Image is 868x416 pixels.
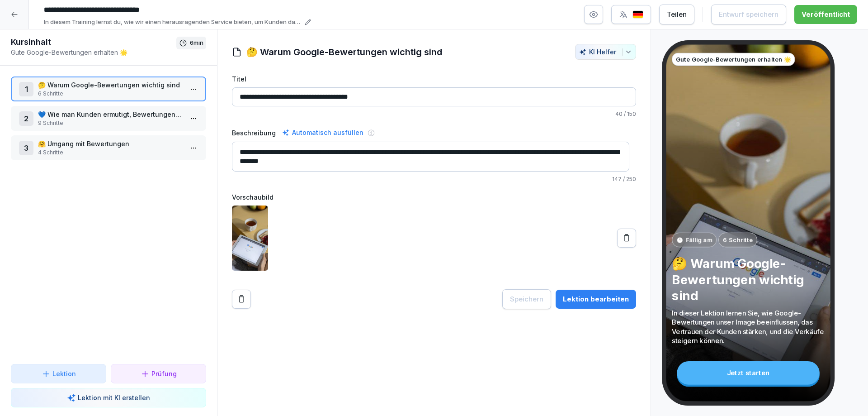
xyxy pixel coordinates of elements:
[556,290,636,309] button: Lektion bearbeiten
[667,10,687,19] div: Teilen
[232,290,251,309] button: Remove
[151,369,177,378] p: Prüfung
[659,5,694,24] button: Teilen
[232,192,636,202] label: Vorschaubild
[579,48,632,56] div: KI Helfer
[615,110,623,117] span: 40
[11,48,176,57] p: Gute Google-Bewertungen erhalten 🌟
[632,10,643,19] img: de.svg
[38,80,183,90] p: 🤔 Warum Google-Bewertungen wichtig sind
[723,235,753,244] p: 6 Schritte
[38,119,183,127] p: 9 Schritte
[502,289,551,309] button: Speichern
[563,294,629,304] div: Lektion bearbeiten
[111,364,206,383] button: Prüfung
[19,141,33,155] div: 3
[38,110,183,119] p: 💙 Wie man Kunden ermutigt, Bewertungen zu hinterlassen
[38,90,183,98] p: 6 Schritte
[794,5,857,24] button: Veröffentlicht
[190,38,203,48] p: 6 min
[38,148,183,157] p: 4 Schritte
[11,388,206,407] button: Lektion mit KI erstellen
[78,393,150,402] p: Lektion mit KI erstellen
[672,308,825,345] p: In dieser Lektion lernen Sie, wie Google-Bewertungen unser Image beeinflussen, das Vertrauen der ...
[38,139,183,148] p: 🤗 Umgang mit Bewertungen
[232,206,268,271] img: clkwtoyhs003hjy016q0ncex2.jpg
[11,364,106,383] button: Lektion
[612,176,622,182] span: 147
[11,37,176,48] h1: Kursinhalt
[246,45,442,59] h1: 🤔 Warum Google-Bewertungen wichtig sind
[232,175,636,183] p: / 250
[686,235,712,244] p: Fällig am
[232,128,276,138] label: Beschreibung
[711,5,786,24] button: Entwurf speichern
[672,256,825,304] p: 🤔 Warum Google-Bewertungen wichtig sind
[11,77,206,101] div: 1🤔 Warum Google-Bewertungen wichtig sind6 Schritte
[44,18,302,27] p: In diesem Training lernst du, wie wir einen herausragenden Service bieten, um Kunden dazu zu brin...
[11,135,206,160] div: 3🤗 Umgang mit Bewertungen4 Schritte
[11,106,206,131] div: 2💙 Wie man Kunden ermutigt, Bewertungen zu hinterlassen9 Schritte
[676,55,791,63] p: Gute Google-Bewertungen erhalten 🌟
[802,10,850,19] div: Veröffentlicht
[280,127,365,138] div: Automatisch ausfüllen
[19,82,33,96] div: 1
[510,294,543,304] div: Speichern
[52,369,76,378] p: Lektion
[232,74,636,84] label: Titel
[719,10,778,19] div: Entwurf speichern
[677,361,820,385] div: Jetzt starten
[232,110,636,118] p: / 150
[19,111,33,126] div: 2
[575,44,636,60] button: KI Helfer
